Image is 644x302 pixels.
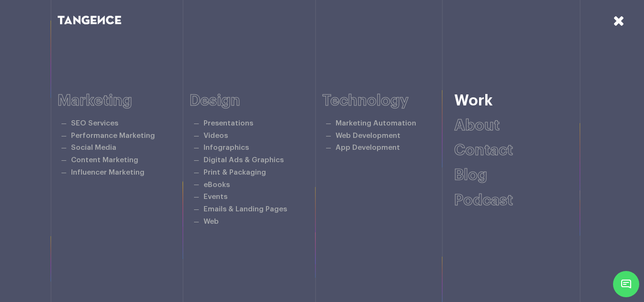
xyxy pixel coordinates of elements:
a: Performance Marketing [71,132,155,139]
a: Work [454,93,493,108]
a: Infographics [204,144,249,151]
span: Chat Widget [613,271,639,297]
a: Web Development [336,132,400,139]
a: Marketing Automation [336,120,416,127]
a: Podcast [454,193,513,208]
a: SEO Services [71,120,118,127]
h6: Technology [322,93,455,109]
h6: Design [190,93,322,109]
a: Events [204,193,227,200]
a: Videos [204,132,228,139]
a: About [454,118,500,133]
a: Blog [454,167,487,183]
a: eBooks [204,181,230,188]
a: Influencer Marketing [71,169,144,176]
a: Emails & Landing Pages [204,206,287,213]
a: Contact [454,143,513,158]
a: Print & Packaging [204,169,266,176]
a: Content Marketing [71,156,138,164]
h6: Marketing [58,93,190,109]
a: App Development [336,144,400,151]
a: Presentations [204,120,253,127]
a: Social Media [71,144,116,151]
a: Web [204,218,219,225]
a: Digital Ads & Graphics [204,156,284,164]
